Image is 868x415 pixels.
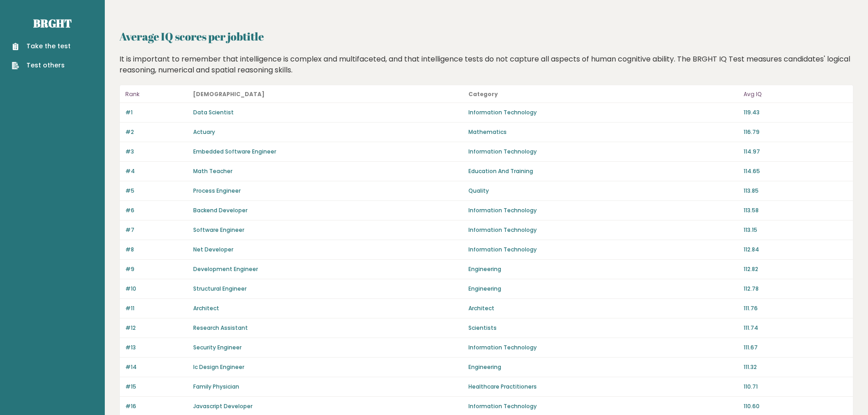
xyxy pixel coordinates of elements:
p: #3 [125,148,188,156]
a: Security Engineer [193,343,241,351]
p: Scientists [468,324,738,332]
p: Information Technology [468,402,738,410]
a: Take the test [12,41,71,51]
p: 113.85 [744,187,847,195]
p: Education And Training [468,167,738,175]
p: #8 [125,246,188,254]
a: Math Teacher [193,167,232,175]
a: Research Assistant [193,324,248,332]
h2: Average IQ scores per jobtitle [119,28,853,45]
p: #7 [125,226,188,234]
p: #6 [125,206,188,215]
p: Quality [468,187,738,195]
p: Avg IQ [744,89,847,100]
p: 119.43 [744,108,847,117]
p: 110.71 [744,383,847,391]
p: Healthcare Practitioners [468,383,738,391]
p: 112.84 [744,246,847,254]
p: 111.67 [744,343,847,352]
b: Category [468,90,498,98]
p: #15 [125,383,188,391]
p: Engineering [468,363,738,371]
p: 113.15 [744,226,847,234]
p: #10 [125,285,188,293]
p: #13 [125,343,188,352]
a: Test others [12,61,71,70]
a: Embedded Software Engineer [193,148,276,155]
p: Engineering [468,285,738,293]
p: #9 [125,265,188,273]
p: 114.65 [744,167,847,175]
a: Process Engineer [193,187,241,195]
a: Backend Developer [193,206,247,214]
p: 111.76 [744,304,847,313]
p: 114.97 [744,148,847,156]
p: 111.74 [744,324,847,332]
a: Architect [193,304,219,312]
p: Mathematics [468,128,738,136]
a: Data Scientist [193,108,234,116]
p: #2 [125,128,188,136]
p: 113.58 [744,206,847,215]
a: Actuary [193,128,215,136]
p: 116.79 [744,128,847,136]
p: Information Technology [468,343,738,352]
p: #12 [125,324,188,332]
p: #14 [125,363,188,371]
p: Information Technology [468,246,738,254]
p: #4 [125,167,188,175]
p: Architect [468,304,738,313]
p: #11 [125,304,188,313]
p: Information Technology [468,206,738,215]
p: 112.78 [744,285,847,293]
a: Javascript Developer [193,402,252,410]
a: Net Developer [193,246,233,253]
p: #1 [125,108,188,117]
a: Family Physician [193,383,239,390]
a: Development Engineer [193,265,258,273]
a: Brght [33,16,72,31]
p: 112.82 [744,265,847,273]
p: Information Technology [468,108,738,117]
a: Software Engineer [193,226,244,234]
p: Engineering [468,265,738,273]
p: Information Technology [468,226,738,234]
p: #5 [125,187,188,195]
p: 111.32 [744,363,847,371]
p: #16 [125,402,188,410]
div: It is important to remember that intelligence is complex and multifaceted, and that intelligence ... [116,54,857,76]
p: 110.60 [744,402,847,410]
a: Ic Design Engineer [193,363,244,371]
b: [DEMOGRAPHIC_DATA] [193,90,265,98]
a: Structural Engineer [193,285,247,292]
p: Information Technology [468,148,738,156]
p: Rank [125,89,188,100]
